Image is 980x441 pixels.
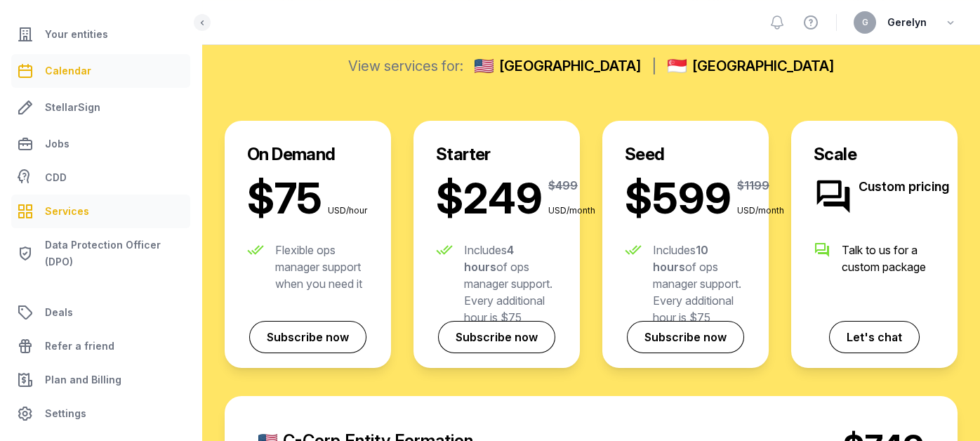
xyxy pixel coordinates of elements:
[45,237,185,270] span: Data Protection Officer (DPO)
[737,205,793,216] span: USD/month
[842,242,935,275] div: Talk to us for a custom package
[737,177,769,194] span: $1199
[854,11,876,34] button: G
[11,397,190,430] a: Settings
[652,56,656,76] span: |
[814,143,935,166] h2: Scale
[11,231,190,276] a: Data Protection Officer (DPO)
[11,329,190,363] a: Refer a friend
[438,321,555,353] a: Subscribe now
[11,195,190,228] a: Services
[627,321,744,353] a: Subscribe now
[436,143,557,166] h2: Starter
[45,304,73,321] span: Deals
[45,136,69,152] span: Jobs
[436,177,543,219] span: $249
[499,56,641,76] span: [GEOGRAPHIC_DATA]
[464,242,557,326] div: Includes of ops manager support. Every additional hour is $75
[45,169,67,186] span: CDD
[859,177,971,197] span: Custom pricing
[11,363,190,397] a: Plan and Billing
[11,54,190,88] a: Calendar
[548,177,578,194] span: $499
[11,164,190,192] a: CDD
[728,279,980,441] iframe: Chat Widget
[247,177,322,219] span: $75
[11,296,190,329] a: Deals
[692,56,834,76] span: [GEOGRAPHIC_DATA]
[625,177,731,219] span: $599
[348,56,463,76] label: View services for:
[275,242,369,292] div: Flexible ops manager support when you need it
[862,18,868,27] span: G
[249,321,366,353] a: Subscribe now
[11,91,190,124] a: StellarSign
[45,371,121,388] span: Plan and Billing
[625,143,746,166] h2: Seed
[45,338,114,355] span: Refer a friend
[653,242,746,326] div: Includes of ops manager support. Every additional hour is $75
[45,62,91,79] span: Calendar
[887,14,927,31] span: Gerelyn
[11,127,190,161] a: Jobs
[45,203,89,220] span: Services
[45,405,86,422] span: Settings
[548,205,604,216] span: USD/month
[328,205,384,216] span: USD/hour
[45,99,100,116] span: StellarSign
[247,143,369,166] h2: On Demand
